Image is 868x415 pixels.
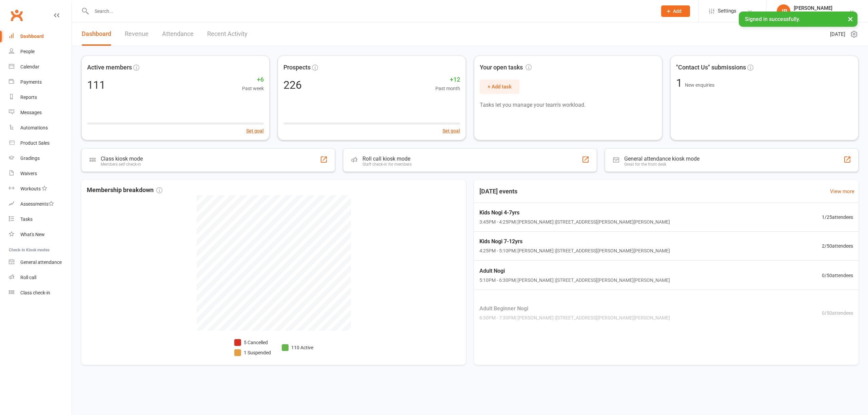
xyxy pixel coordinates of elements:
[822,242,853,250] span: 2 / 50 attendees
[676,77,685,89] span: 1
[9,105,72,120] a: Messages
[20,79,42,85] div: Payments
[777,4,790,18] div: JP
[745,16,800,22] span: Signed in successfully.
[20,201,54,207] div: Assessments
[101,162,143,167] div: Members self check-in
[87,185,162,195] span: Membership breakdown
[87,80,105,90] div: 111
[242,85,264,92] span: Past week
[20,275,36,280] div: Roll call
[479,237,670,246] span: Kids Nogi 7-12yrs
[87,63,132,72] span: Active members
[9,59,72,75] a: Calendar
[9,29,72,44] a: Dashboard
[20,140,50,146] div: Product Sales
[844,12,856,26] button: ×
[661,5,690,17] button: Add
[362,155,412,162] div: Roll call kiosk mode
[20,155,40,161] div: Gradings
[479,314,670,322] span: 6:30PM - 7:30PM | [PERSON_NAME] | [STREET_ADDRESS][PERSON_NAME][PERSON_NAME]
[9,212,72,227] a: Tasks
[20,260,62,265] div: General attendance
[9,285,72,300] a: Class kiosk mode
[242,75,264,85] span: +6
[162,22,194,46] a: Attendance
[480,63,532,72] span: Your open tasks
[9,270,72,285] a: Roll call
[9,136,72,151] a: Product Sales
[283,80,302,90] div: 226
[20,186,41,191] div: Workouts
[624,155,699,162] div: General attendance kiosk mode
[101,155,143,162] div: Class kiosk mode
[442,127,460,134] button: Set goal
[20,171,37,176] div: Waivers
[624,162,699,167] div: Great for the front desk
[8,7,25,24] a: Clubworx
[480,101,656,109] p: Tasks let you manage your team's workload.
[234,339,271,346] li: 5 Cancelled
[234,349,271,356] li: 1 Suspended
[362,162,412,167] div: Staff check-in for members
[822,309,853,317] span: 0 / 50 attendees
[479,304,670,313] span: Adult Beginner Nogi
[125,22,149,46] a: Revenue
[20,125,48,130] div: Automations
[282,344,313,351] li: 110 Active
[794,5,832,11] div: [PERSON_NAME]
[9,166,72,181] a: Waivers
[479,276,670,284] span: 5:10PM - 6:30PM | [PERSON_NAME] | [STREET_ADDRESS][PERSON_NAME][PERSON_NAME]
[718,3,736,19] span: Settings
[20,216,33,222] div: Tasks
[685,82,714,88] span: New enquiries
[9,255,72,270] a: General attendance kiosk mode
[20,95,37,100] div: Reports
[479,267,670,275] span: Adult Nogi
[435,85,460,92] span: Past month
[479,247,670,254] span: 4:25PM - 5:10PM | [PERSON_NAME] | [STREET_ADDRESS][PERSON_NAME][PERSON_NAME]
[90,6,652,16] input: Search...
[479,218,670,226] span: 3:45PM - 4:25PM | [PERSON_NAME] | [STREET_ADDRESS][PERSON_NAME][PERSON_NAME]
[20,49,35,54] div: People
[9,227,72,242] a: What's New
[822,272,853,279] span: 0 / 50 attendees
[673,8,682,14] span: Add
[9,181,72,196] a: Workouts
[830,30,845,38] span: [DATE]
[9,120,72,136] a: Automations
[435,75,460,85] span: +12
[20,110,42,115] div: Messages
[9,90,72,105] a: Reports
[822,213,853,221] span: 1 / 25 attendees
[9,75,72,90] a: Payments
[20,290,50,295] div: Class check-in
[9,151,72,166] a: Gradings
[20,232,45,237] div: What's New
[246,127,264,134] button: Set goal
[480,80,519,94] button: + Add task
[479,208,670,217] span: Kids Nogi 4-7yrs
[20,64,39,69] div: Calendar
[676,63,746,72] span: "Contact Us" submissions
[9,44,72,59] a: People
[20,34,44,39] div: Dashboard
[82,22,111,46] a: Dashboard
[830,187,854,195] a: View more
[474,185,523,198] h3: [DATE] events
[794,11,832,17] div: Platinum Jiu Jitsu
[9,196,72,212] a: Assessments
[283,63,311,72] span: Prospects
[207,22,248,46] a: Recent Activity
